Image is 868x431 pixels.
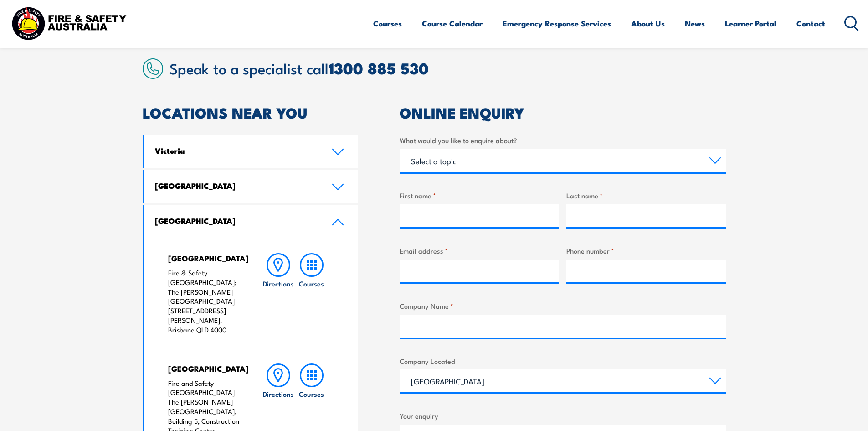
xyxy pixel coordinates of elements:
[295,253,328,335] a: Courses
[155,145,318,156] h4: Victoria
[329,56,429,80] a: 1300 885 530
[725,11,776,36] a: Learner Portal
[155,181,318,191] h4: [GEOGRAPHIC_DATA]
[144,170,359,203] a: [GEOGRAPHIC_DATA]
[400,106,726,119] h2: ONLINE ENQUIRY
[144,205,359,239] a: [GEOGRAPHIC_DATA]
[168,253,244,263] h4: [GEOGRAPHIC_DATA]
[566,245,726,256] label: Phone number
[299,389,324,399] h6: Courses
[299,279,324,288] h6: Courses
[566,190,726,201] label: Last name
[143,106,359,119] h2: LOCATIONS NEAR YOU
[796,11,825,36] a: Contact
[168,268,244,335] p: Fire & Safety [GEOGRAPHIC_DATA]: The [PERSON_NAME][GEOGRAPHIC_DATA] [STREET_ADDRESS][PERSON_NAME]...
[503,11,611,36] a: Emergency Response Services
[400,356,726,366] label: Company Located
[400,301,726,311] label: Company Name
[144,135,359,168] a: Victoria
[685,11,705,36] a: News
[400,245,559,256] label: Email address
[263,389,294,399] h6: Directions
[400,410,726,421] label: Your enquiry
[422,11,483,36] a: Course Calendar
[400,135,726,145] label: What would you like to enquire about?
[262,253,295,335] a: Directions
[169,60,726,76] h2: Speak to a specialist call
[168,363,244,374] h4: [GEOGRAPHIC_DATA]
[155,216,318,226] h4: [GEOGRAPHIC_DATA]
[400,190,559,201] label: First name
[373,11,402,36] a: Courses
[631,11,665,36] a: About Us
[263,279,294,288] h6: Directions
